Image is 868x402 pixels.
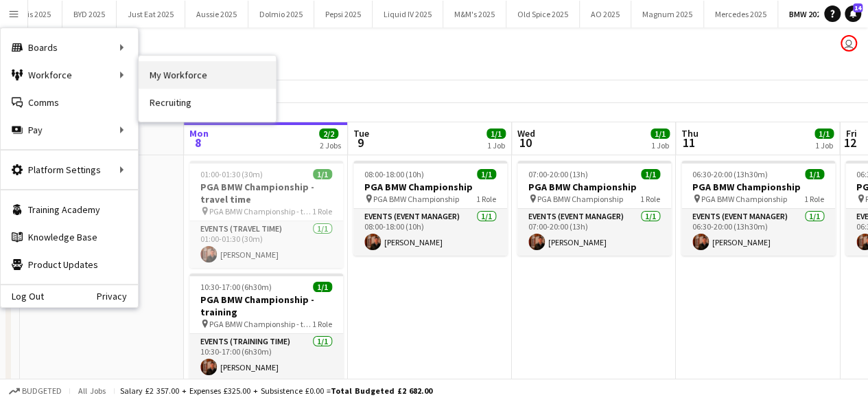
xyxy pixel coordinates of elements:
span: 1 Role [476,194,496,204]
app-job-card: 07:00-20:00 (13h)1/1PGA BMW Championship PGA BMW Championship1 RoleEvents (Event Manager)1/107:00... [517,161,671,256]
app-user-avatar: Rosie Benjamin [841,35,857,52]
div: 1 Job [815,140,833,150]
span: 10:30-17:00 (6h30m) [200,282,272,292]
a: My Workforce [139,61,276,89]
a: Product Updates [1,251,138,278]
span: 12 [843,135,856,150]
span: 1/1 [313,169,332,179]
app-card-role: Events (Event Manager)1/108:00-18:00 (10h)[PERSON_NAME] [353,209,507,256]
span: 1/1 [486,129,506,139]
span: 08:00-18:00 (10h) [364,169,424,179]
button: Old Spice 2025 [506,1,580,27]
h3: PGA BMW Championship - training [189,293,343,318]
a: 14 [845,5,861,22]
span: All jobs [75,386,108,396]
span: 07:00-20:00 (13h) [528,169,588,179]
app-job-card: 10:30-17:00 (6h30m)1/1PGA BMW Championship - training PGA BMW Championship - training1 RoleEvents... [189,273,343,381]
button: Dolmio 2025 [248,1,314,27]
span: 1 Role [312,319,332,329]
button: M&M's 2025 [443,1,506,27]
div: 1 Job [487,140,505,150]
button: Pepsi 2025 [314,1,373,27]
span: 1/1 [641,169,660,179]
div: 2 Jobs [320,140,341,150]
button: Aussie 2025 [185,1,248,27]
button: Mercedes 2025 [704,1,778,27]
h3: PGA BMW Championship [681,181,835,193]
a: Recruiting [139,89,276,116]
app-card-role: Events (Event Manager)1/107:00-20:00 (13h)[PERSON_NAME] [517,209,671,256]
span: PGA BMW Championship [701,194,787,204]
h3: PGA BMW Championship [517,181,671,193]
span: 1 Role [804,194,824,204]
h3: PGA BMW Championship [353,181,507,193]
div: Salary £2 357.00 + Expenses £325.00 + Subsistence £0.00 = [120,386,432,396]
span: 1/1 [477,169,496,179]
span: 06:30-20:00 (13h30m) [692,169,768,179]
span: Budgeted [22,386,62,396]
span: 8 [187,135,209,150]
div: Workforce [1,61,138,89]
div: Pay [1,116,138,144]
span: 01:00-01:30 (30m) [200,169,263,179]
span: 1 Role [312,206,332,216]
span: Total Budgeted £2 682.00 [331,386,432,396]
h3: PGA BMW Championship - travel time [189,181,343,205]
button: BYD 2025 [62,1,117,27]
a: Log Out [1,291,44,302]
span: 2/2 [319,129,338,139]
app-card-role: Events (Training Time)1/110:30-17:00 (6h30m)[PERSON_NAME] [189,334,343,381]
span: 10 [515,135,535,150]
span: Mon [189,127,209,139]
app-job-card: 08:00-18:00 (10h)1/1PGA BMW Championship PGA BMW Championship1 RoleEvents (Event Manager)1/108:00... [353,161,507,256]
span: PGA BMW Championship [373,194,459,204]
span: Fri [845,127,856,139]
span: 1/1 [650,129,670,139]
a: Training Academy [1,196,138,223]
div: Boards [1,34,138,61]
span: 11 [679,135,699,150]
app-card-role: Events (Travel Time)1/101:00-01:30 (30m)[PERSON_NAME] [189,221,343,268]
span: PGA BMW Championship [537,194,623,204]
span: Thu [681,127,699,139]
span: 1/1 [814,129,834,139]
span: Tue [353,127,369,139]
button: Liquid IV 2025 [373,1,443,27]
button: Budgeted [7,383,64,399]
div: Platform Settings [1,156,138,183]
span: 14 [853,3,863,12]
span: 9 [351,135,369,150]
button: Magnum 2025 [631,1,704,27]
button: BMW 2025 [778,1,836,27]
a: Comms [1,89,138,116]
a: Knowledge Base [1,223,138,251]
span: PGA BMW Championship - training [209,319,312,329]
button: AO 2025 [580,1,631,27]
span: 1/1 [805,169,824,179]
app-card-role: Events (Event Manager)1/106:30-20:00 (13h30m)[PERSON_NAME] [681,209,835,256]
app-job-card: 06:30-20:00 (13h30m)1/1PGA BMW Championship PGA BMW Championship1 RoleEvents (Event Manager)1/106... [681,161,835,256]
button: Just Eat 2025 [117,1,185,27]
span: 1/1 [313,282,332,292]
a: Privacy [97,291,138,302]
span: PGA BMW Championship - travel time [209,206,312,216]
app-job-card: 01:00-01:30 (30m)1/1PGA BMW Championship - travel time PGA BMW Championship - travel time1 RoleEv... [189,161,343,268]
div: 1 Job [651,140,669,150]
span: Wed [517,127,535,139]
span: 1 Role [640,194,660,204]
